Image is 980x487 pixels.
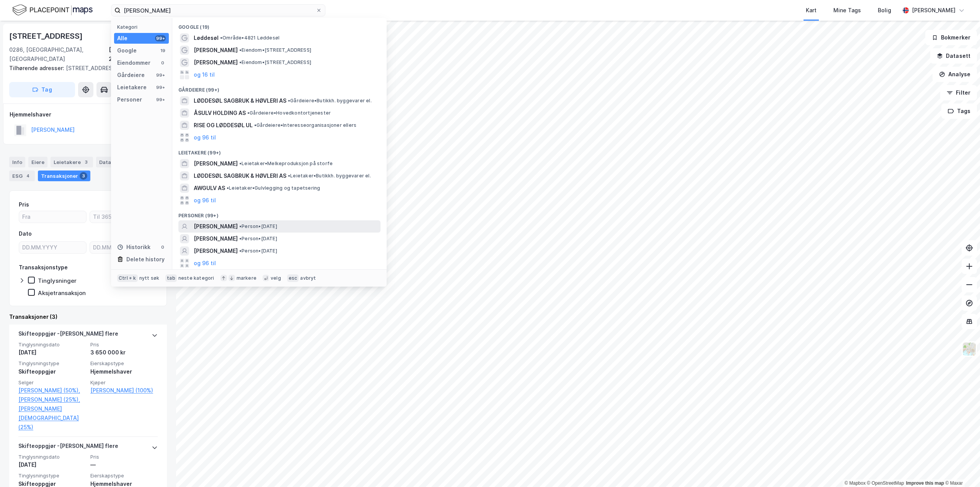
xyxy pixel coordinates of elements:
[239,47,242,53] span: •
[90,367,158,376] div: Hjemmelshaver
[18,441,118,454] div: Skifteoppgjør - [PERSON_NAME] flere
[165,274,177,282] div: tab
[172,81,387,95] div: Gårdeiere (99+)
[912,6,955,15] div: [PERSON_NAME]
[9,64,161,73] div: [STREET_ADDRESS]
[9,171,35,181] div: ESG
[155,72,166,78] div: 99+
[160,48,166,54] div: 19
[940,85,977,100] button: Filter
[194,259,216,268] button: og 96 til
[80,172,87,180] div: 3
[90,460,158,469] div: —
[155,97,166,103] div: 99+
[239,248,277,254] span: Person • [DATE]
[96,157,125,167] div: Datasett
[239,248,242,254] span: •
[18,360,86,367] span: Tinglysningstype
[288,98,372,104] span: Gårdeiere • Butikkh. byggevarer el.
[18,395,86,404] a: [PERSON_NAME] (25%),
[18,341,86,348] span: Tinglysningsdato
[194,246,238,256] span: [PERSON_NAME]
[247,110,331,116] span: Gårdeiere • Hovedkontortjenester
[172,144,387,157] div: Leietakere (99+)
[172,207,387,220] div: Personer (99+)
[117,24,169,30] div: Kategori
[90,379,158,386] span: Kjøper
[10,110,167,119] div: Hjemmelshaver
[18,404,86,432] a: [PERSON_NAME][DEMOGRAPHIC_DATA] (25%)
[925,30,977,45] button: Bokmerker
[239,59,242,65] span: •
[9,30,84,42] div: [STREET_ADDRESS]
[239,236,277,242] span: Person • [DATE]
[247,110,250,116] span: •
[194,159,238,168] span: [PERSON_NAME]
[254,122,256,128] span: •
[117,83,147,92] div: Leietakere
[194,33,219,43] span: Løddesøl
[24,172,32,180] div: 4
[239,161,333,167] span: Leietaker • Melkeproduksjon på storfe
[867,480,904,486] a: OpenStreetMap
[962,342,977,356] img: Z
[155,84,166,90] div: 99+
[194,184,225,193] span: AWGULV AS
[844,480,866,486] a: Mapbox
[906,480,944,486] a: Improve this map
[18,386,86,395] a: [PERSON_NAME] (50%),
[254,122,356,128] span: Gårdeiere • Interesseorganisasjoner ellers
[155,35,166,41] div: 99+
[12,3,93,17] img: logo.f888ab2527a4732fd821a326f86c7f29.svg
[9,312,167,321] div: Transaksjoner (3)
[194,234,238,243] span: [PERSON_NAME]
[237,275,256,281] div: markere
[82,158,90,166] div: 3
[19,242,86,253] input: DD.MM.YYYY
[239,47,311,53] span: Eiendom • [STREET_ADDRESS]
[942,450,980,487] iframe: Chat Widget
[19,229,32,238] div: Dato
[19,211,86,223] input: Fra
[878,6,891,15] div: Bolig
[806,6,817,15] div: Kart
[117,34,127,43] div: Alle
[172,18,387,32] div: Google (19)
[18,460,86,469] div: [DATE]
[38,289,86,297] div: Aksjetransaksjon
[160,244,166,250] div: 0
[288,98,290,103] span: •
[9,45,109,64] div: 0286, [GEOGRAPHIC_DATA], [GEOGRAPHIC_DATA]
[38,277,77,284] div: Tinglysninger
[18,379,86,386] span: Selger
[90,242,157,253] input: DD.MM.YYYY
[227,185,320,191] span: Leietaker • Gulvlegging og tapetsering
[194,58,238,67] span: [PERSON_NAME]
[239,161,242,166] span: •
[194,70,215,79] button: og 16 til
[90,472,158,479] span: Eierskapstype
[160,60,166,66] div: 0
[9,157,25,167] div: Info
[178,275,214,281] div: neste kategori
[194,171,286,180] span: LØDDESØL SAGBRUK & HØVLERI AS
[18,454,86,460] span: Tinglysningsdato
[90,348,158,357] div: 3 650 000 kr
[220,35,222,41] span: •
[930,48,977,64] button: Datasett
[239,223,242,229] span: •
[90,454,158,460] span: Pris
[239,223,277,230] span: Person • [DATE]
[227,185,229,191] span: •
[194,96,286,105] span: LØDDESØL SAGBRUK & HØVLERI AS
[239,236,242,241] span: •
[941,103,977,119] button: Tags
[194,108,246,118] span: ÅSULV HOLDING AS
[9,65,66,71] span: Tilhørende adresser:
[117,58,150,67] div: Eiendommer
[90,386,158,395] a: [PERSON_NAME] (100%)
[90,341,158,348] span: Pris
[194,133,216,142] button: og 96 til
[194,46,238,55] span: [PERSON_NAME]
